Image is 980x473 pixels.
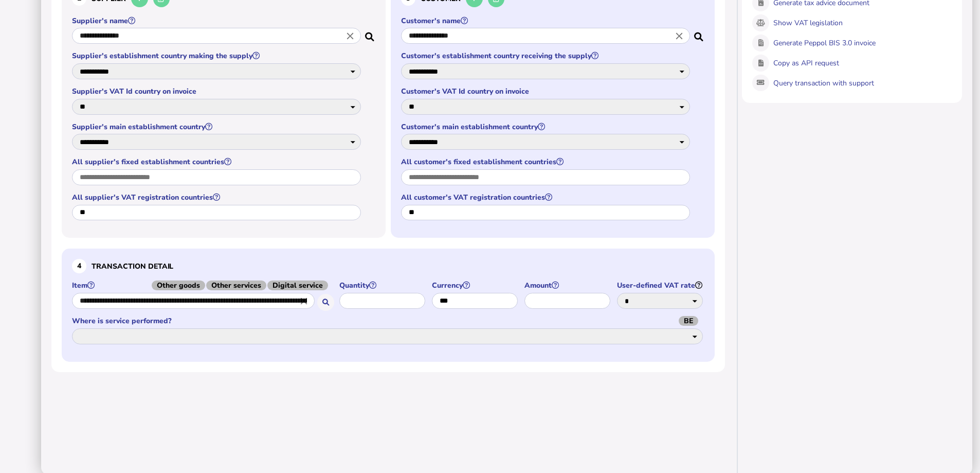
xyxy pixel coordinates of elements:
span: BE [679,316,698,326]
label: Supplier's establishment country making the supply [72,51,362,61]
label: Supplier's VAT Id country on invoice [72,86,362,96]
i: Search for a dummy seller [365,29,375,38]
i: Search for a dummy customer [694,29,704,38]
label: Where is service performed? [72,316,704,326]
button: Search for an item by HS code or use natural language description [317,294,334,311]
label: Amount [524,281,612,290]
label: Item [72,281,334,290]
span: Other goods [152,281,205,290]
label: Quantity [339,281,427,290]
section: Define the item, and answer additional questions [62,249,715,361]
h3: Transaction detail [72,259,704,273]
i: Close [674,30,685,42]
label: Customer's name [401,16,692,26]
label: Currency [432,281,519,290]
div: 4 [72,259,86,273]
label: Customer's main establishment country [401,122,692,132]
label: Customer's VAT Id country on invoice [401,86,692,96]
label: All customer's VAT registration countries [401,192,692,202]
label: User-defined VAT rate [617,281,704,290]
label: Supplier's name [72,16,362,26]
label: Customer's establishment country receiving the supply [401,51,692,61]
span: Other services [206,281,266,290]
i: Close [298,295,310,307]
i: Close [344,30,356,42]
label: All customer's fixed establishment countries [401,157,692,167]
label: All supplier's fixed establishment countries [72,157,362,167]
label: Supplier's main establishment country [72,122,362,132]
span: Digital service [267,281,328,290]
label: All supplier's VAT registration countries [72,192,362,202]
